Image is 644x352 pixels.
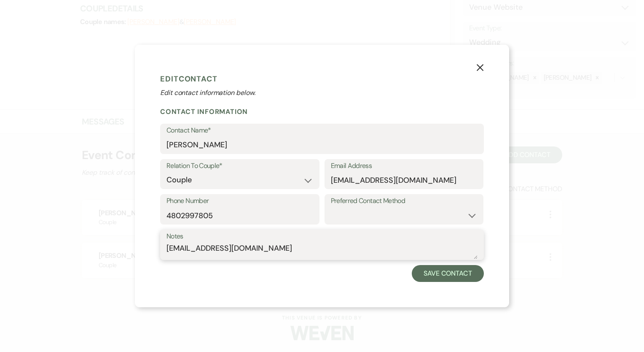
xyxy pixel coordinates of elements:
h2: Contact Information [160,107,484,116]
label: Notes [166,230,478,243]
label: Contact Name* [166,125,478,137]
textarea: [EMAIL_ADDRESS][DOMAIN_NAME] [166,243,478,259]
label: Relation To Couple* [166,160,313,172]
h1: Edit Contact [160,73,484,85]
label: Preferred Contact Method [331,195,478,207]
label: Phone Number [166,195,313,207]
label: Email Address [331,160,478,172]
p: Edit contact information below. [160,88,484,98]
button: Save Contact [412,265,484,282]
input: First and Last Name [166,137,478,153]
